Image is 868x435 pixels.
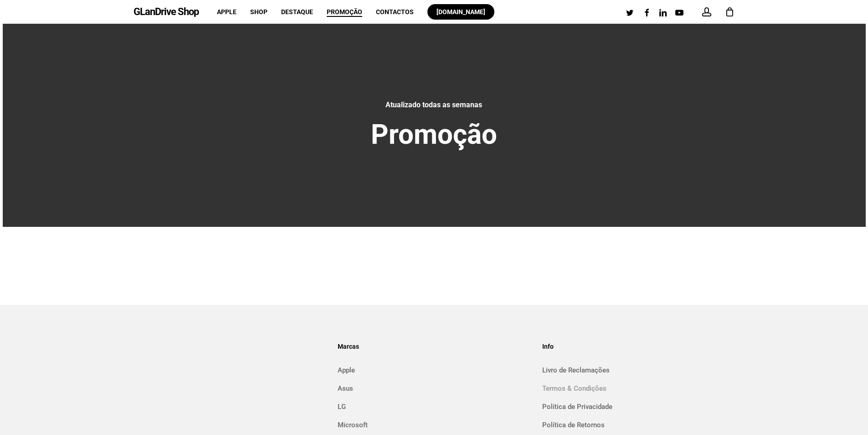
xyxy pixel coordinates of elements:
[217,9,236,15] a: Apple
[376,9,414,15] a: Contactos
[281,8,313,16] span: Destaque
[250,9,267,15] a: Shop
[338,381,530,396] a: Asus
[542,339,734,354] h4: Info
[217,8,236,16] span: Apple
[338,418,530,432] a: Microsoft
[542,418,734,432] a: Política de Retornos
[134,7,199,17] a: GLanDrive Shop
[250,8,267,16] span: Shop
[241,99,627,111] h5: Atualizado todas as semanas
[427,9,494,15] a: [DOMAIN_NAME]
[376,8,414,16] span: Contactos
[338,363,530,377] a: Apple
[327,9,362,15] a: Promoção
[437,8,485,16] span: [DOMAIN_NAME]
[327,8,362,16] span: Promoção
[542,381,734,396] a: Termos & Condições
[542,363,734,377] a: Livro de Reclamações
[281,9,313,15] a: Destaque
[542,399,734,414] a: Política de Privacidade
[338,339,530,354] h4: Marcas
[338,399,530,414] a: LG
[241,118,627,152] h1: Promoção
[725,7,735,17] a: Cart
